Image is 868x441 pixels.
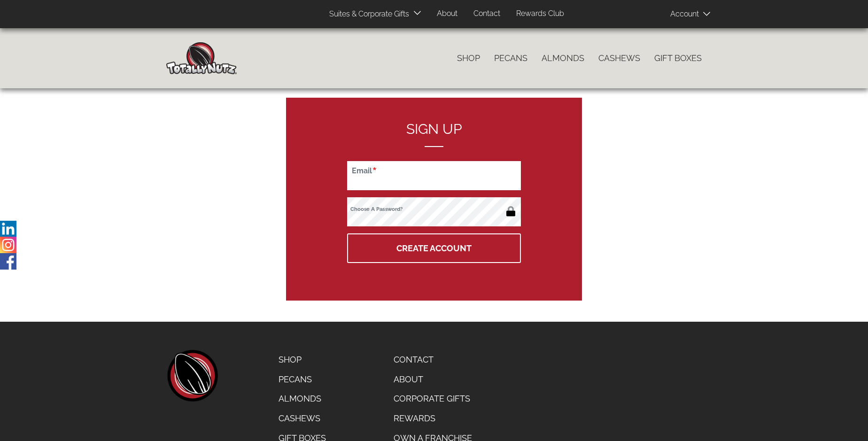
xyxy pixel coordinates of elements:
a: Cashews [271,409,333,428]
a: About [430,5,465,23]
img: Home [166,42,237,74]
a: Shop [271,350,333,370]
a: Suites & Corporate Gifts [322,5,412,23]
a: Rewards [387,409,479,428]
a: Gift Boxes [647,48,709,68]
a: About [387,370,479,389]
a: Almonds [271,389,333,409]
h2: Sign up [347,121,521,147]
button: Create Account [347,233,521,263]
a: home [166,350,218,402]
a: Almonds [535,48,591,68]
a: Rewards Club [509,5,571,23]
a: Corporate Gifts [387,389,479,409]
input: Email [347,161,521,190]
a: Pecans [271,370,333,389]
a: Pecans [487,48,535,68]
a: Shop [450,48,487,68]
a: Contact [466,5,507,23]
a: Cashews [591,48,647,68]
a: Contact [387,350,479,370]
